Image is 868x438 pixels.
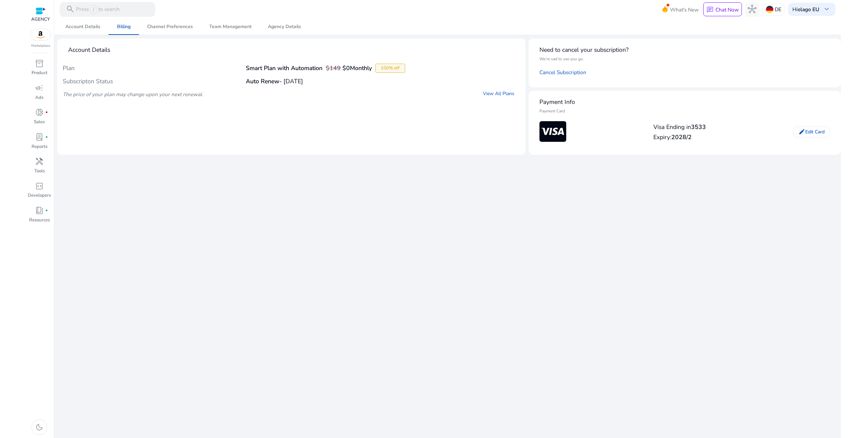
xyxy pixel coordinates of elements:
p: Sales [34,119,45,126]
h4: Visa Ending in [653,124,706,131]
span: fiber_manual_record [45,111,48,114]
p: Resources [29,217,50,224]
b: Smart Plan with Automation [246,64,322,72]
i: The price of your plan may change upon your next renewal. [63,91,203,98]
h4: Expiry: [653,134,706,141]
span: lab_profile [35,133,44,141]
p: Product [32,70,47,76]
span: $149 [326,64,341,72]
span: hub [748,5,756,14]
b: 2028/2 [671,133,692,141]
a: inventory_2Product [27,58,52,82]
mat-card-title: Payment Info [539,96,575,108]
span: keyboard_arrow_down [822,5,831,14]
span: Agency Details [268,24,301,29]
mat-card-title: Need to cancel your subscription? [539,44,629,56]
a: handymanTools [27,156,52,180]
span: inventory_2 [35,59,44,68]
span: What's New [670,4,699,16]
span: fiber_manual_record [45,136,48,139]
a: book_4fiber_manual_recordResources [27,204,52,229]
h4: - [DATE] [246,78,303,85]
a: code_blocksDevelopers [27,180,52,204]
span: Channel Preferences [147,24,193,29]
p: Ads [35,94,43,101]
a: View All Plans [477,87,520,101]
span: Monthly [350,64,372,72]
a: lab_profilefiber_manual_recordReports [27,131,52,155]
span: / [90,5,97,14]
button: chatChat Now [703,2,742,16]
p: Tools [34,168,45,175]
span: campaign [35,84,44,92]
h4: Plan [63,65,246,72]
mat-card-title: Account Details [68,44,110,56]
mat-card-subtitle: We’re sad to see you go. [539,56,629,62]
p: AGENCY [31,16,50,23]
span: code_blocks [35,182,44,191]
p: Press to search [76,5,120,14]
mat-icon: edit [798,129,805,135]
b: Auto Renew [246,77,279,85]
span: $0 [342,64,350,72]
p: Developers [28,192,51,199]
span: Team Management [209,24,252,29]
a: donut_smallfiber_manual_recordSales [27,107,52,131]
h4: Subscripton Status [63,78,246,85]
p: DE [775,3,782,15]
span: handyman [35,157,44,166]
span: donut_small [35,108,44,117]
h6: 100% off [375,64,405,73]
button: Edit Card [793,127,830,137]
span: Billing [117,24,131,29]
img: de.svg [766,6,773,13]
b: 3533 [691,123,706,131]
img: amazon.svg [31,29,51,40]
span: search [66,5,75,14]
span: fiber_manual_record [45,209,48,212]
span: chat [706,6,714,14]
span: Account Details [65,24,100,29]
p: Marketplace [31,43,50,48]
b: elago EU [798,6,819,13]
p: Hi [792,7,819,12]
p: Reports [32,144,47,150]
span: book_4 [35,206,44,215]
button: hub [745,2,760,17]
a: Cancel Subscription [539,69,586,76]
span: dark_mode [35,423,44,432]
span: Edit Card [805,128,825,135]
mat-card-subtitle: Payment Card [539,108,575,114]
a: campaignAds [27,82,52,107]
p: Chat Now [715,6,739,13]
